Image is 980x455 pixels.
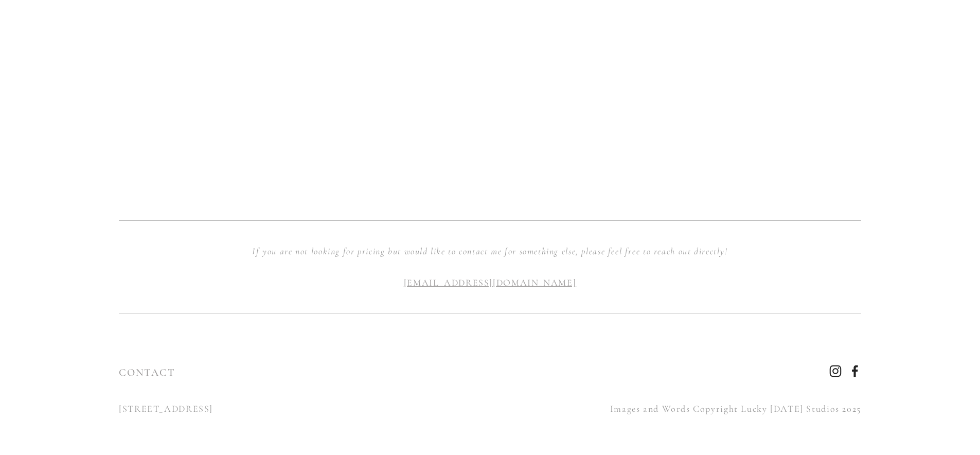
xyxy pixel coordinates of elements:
em: If you are not looking for pricing but would like to contact me for something else, please feel f... [252,246,727,257]
p: [STREET_ADDRESS] [119,400,481,417]
p: Images and Words Copyright Lucky [DATE] Studios 2025 [499,400,861,417]
a: Facebook [849,365,861,377]
a: CONTACT [119,366,175,379]
a: Instagram [829,365,842,377]
a: [EMAIL_ADDRESS][DOMAIN_NAME] [404,277,576,288]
